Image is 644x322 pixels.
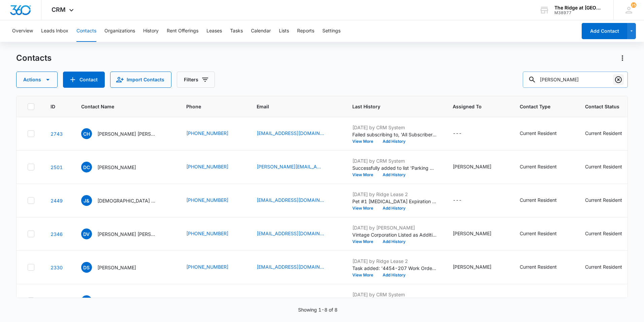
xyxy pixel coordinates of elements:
[453,263,491,270] div: [PERSON_NAME]
[352,103,427,110] span: Last History
[81,162,148,172] div: Contact Name - Delia Cline - Select to Edit Field
[143,20,159,42] button: History
[186,196,228,204] a: [PHONE_NUMBER]
[41,20,68,42] button: Leads Inbox
[352,139,378,143] button: View More
[257,230,336,238] div: Email - ignaciovaldivia2023@gmail.com - Select to Edit Field
[81,295,92,306] span: D
[554,10,604,15] div: account id
[453,263,504,271] div: Assigned To - Davian Urrutia - Select to Edit Field
[51,265,63,270] a: Navigate to contact details page for Daniela Sopka
[585,130,634,138] div: Contact Status - Current Resident - Select to Edit Field
[186,130,240,138] div: Phone - (970) 222-6831 - Select to Edit Field
[520,196,569,205] div: Contact Type - Current Resident - Select to Edit Field
[257,130,336,138] div: Email - chuck72mtngoer@live.com - Select to Edit Field
[352,124,437,131] p: [DATE] by CRM System
[554,5,604,10] div: account name
[352,173,378,177] button: View More
[585,163,634,171] div: Contact Status - Current Resident - Select to Edit Field
[453,230,504,238] div: Assigned To - Davian Urrutia - Select to Edit Field
[230,20,243,42] button: Tasks
[613,74,624,85] button: Clear
[186,297,240,305] div: Phone - (970) 980-9098 - Select to Edit Field
[51,198,63,204] a: Navigate to contact details page for Jesus & Dania Ramos
[81,162,92,172] span: DC
[16,72,58,88] button: Actions
[257,230,324,237] a: [EMAIL_ADDRESS][DOMAIN_NAME]
[453,103,494,110] span: Assigned To
[81,295,122,306] div: Contact Name - Dania - Select to Edit Field
[520,230,557,237] div: Current Resident
[520,130,557,137] div: Current Resident
[520,263,569,271] div: Contact Type - Current Resident - Select to Edit Field
[297,20,314,42] button: Reports
[81,262,92,273] span: DS
[51,103,55,110] span: ID
[257,130,324,137] a: [EMAIL_ADDRESS][DOMAIN_NAME]
[617,53,628,63] button: Actions
[352,265,437,272] p: Task added: '4454-207 Work Order Sewage Smell '
[81,195,92,206] span: J&
[251,20,271,42] button: Calendar
[453,196,462,205] div: ---
[81,262,148,273] div: Contact Name - Daniela Sopka - Select to Edit Field
[523,72,628,88] input: Search Contacts
[352,191,437,198] p: [DATE] by Ridge Lease 2
[257,163,324,170] a: [PERSON_NAME][EMAIL_ADDRESS][DOMAIN_NAME]
[81,195,170,206] div: Contact Name - Jesus & Dania Ramos - Select to Edit Field
[104,20,135,42] button: Organizations
[585,196,634,205] div: Contact Status - Current Resident - Select to Edit Field
[378,206,410,210] button: Add History
[257,263,324,270] a: [EMAIL_ADDRESS][DOMAIN_NAME]
[352,157,437,164] p: [DATE] by CRM System
[585,130,622,137] div: Current Resident
[51,231,63,237] a: Navigate to contact details page for Dalia Valdivia Martinez Niurka Rodriguez Sablon Erley Decoro...
[520,196,557,204] div: Current Resident
[257,196,336,205] div: Email - jesusramos2005@icloud.com - Select to Edit Field
[186,130,228,137] a: [PHONE_NUMBER]
[585,230,622,237] div: Current Resident
[81,229,170,239] div: Contact Name - Dalia Valdivia Martinez Niurka Rodriguez Sablon Erley Decoro Padron & Ignacio Vald...
[520,163,557,170] div: Current Resident
[97,231,158,238] p: [PERSON_NAME] [PERSON_NAME] Sablon [PERSON_NAME] [PERSON_NAME] & [PERSON_NAME]
[352,291,437,298] p: [DATE] by CRM System
[186,297,228,304] a: [PHONE_NUMBER]
[97,197,158,204] p: [DEMOGRAPHIC_DATA] & [PERSON_NAME]
[206,20,222,42] button: Leases
[257,163,336,171] div: Email - delia.cline1@gmail.com - Select to Edit Field
[585,297,597,304] div: None
[186,263,228,270] a: [PHONE_NUMBER]
[81,229,92,239] span: DV
[97,164,136,171] p: [PERSON_NAME]
[257,196,324,204] a: [EMAIL_ADDRESS][DOMAIN_NAME]
[585,163,622,170] div: Current Resident
[16,53,52,63] h1: Contacts
[585,230,634,238] div: Contact Status - Current Resident - Select to Edit Field
[97,130,158,137] p: [PERSON_NAME] [PERSON_NAME]
[352,131,437,138] p: Failed subscribing to, 'All Subscribers'.
[186,196,240,205] div: Phone - (970) 631-1351 - Select to Edit Field
[453,297,462,305] div: ---
[520,263,557,270] div: Current Resident
[585,297,609,305] div: Contact Status - None - Select to Edit Field
[352,273,378,277] button: View More
[352,258,437,265] p: [DATE] by Ridge Lease 2
[76,20,96,42] button: Contacts
[81,128,170,139] div: Contact Name - Charles Hubbard Dania Reedy - Select to Edit Field
[110,72,171,88] button: Import Contacts
[631,2,636,8] div: notifications count
[631,2,636,8] span: 25
[582,23,627,39] button: Add Contact
[186,163,228,170] a: [PHONE_NUMBER]
[257,297,336,305] div: Email - daniamarcos@icloud.com - Select to Edit Field
[585,196,622,204] div: Current Resident
[352,231,437,238] p: Vintage Corporation Listed as Additional Interest? changed to 430.
[257,297,324,304] a: [EMAIL_ADDRESS][DOMAIN_NAME]
[186,230,240,238] div: Phone - (970) 391-4284 - Select to Edit Field
[81,128,92,139] span: CH
[186,263,240,271] div: Phone - (440) 381-6161 - Select to Edit Field
[378,240,410,244] button: Add History
[520,163,569,171] div: Contact Type - Current Resident - Select to Edit Field
[186,103,231,110] span: Phone
[97,264,136,271] p: [PERSON_NAME]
